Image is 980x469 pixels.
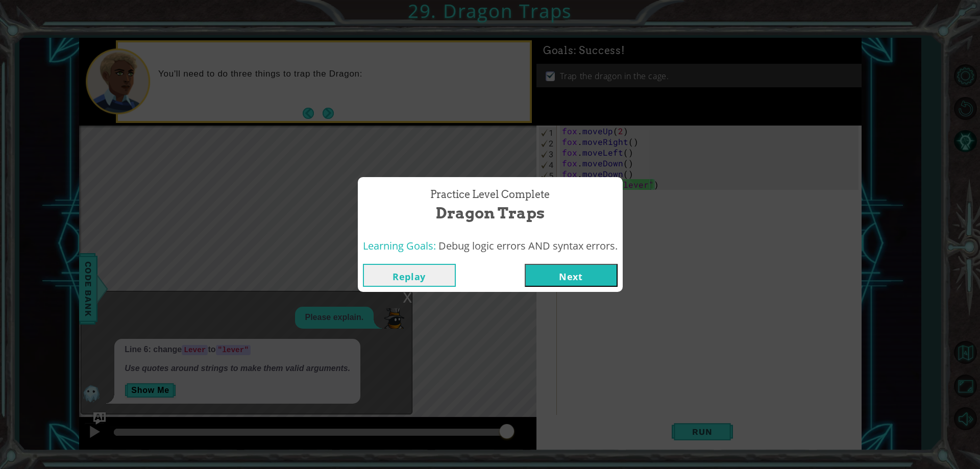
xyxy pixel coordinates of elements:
button: Replay [363,264,456,287]
span: Learning Goals: [363,239,436,253]
span: Practice Level Complete [430,187,550,202]
span: Dragon Traps [436,202,545,224]
button: Next [525,264,618,287]
span: Debug logic errors AND syntax errors. [438,239,618,253]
